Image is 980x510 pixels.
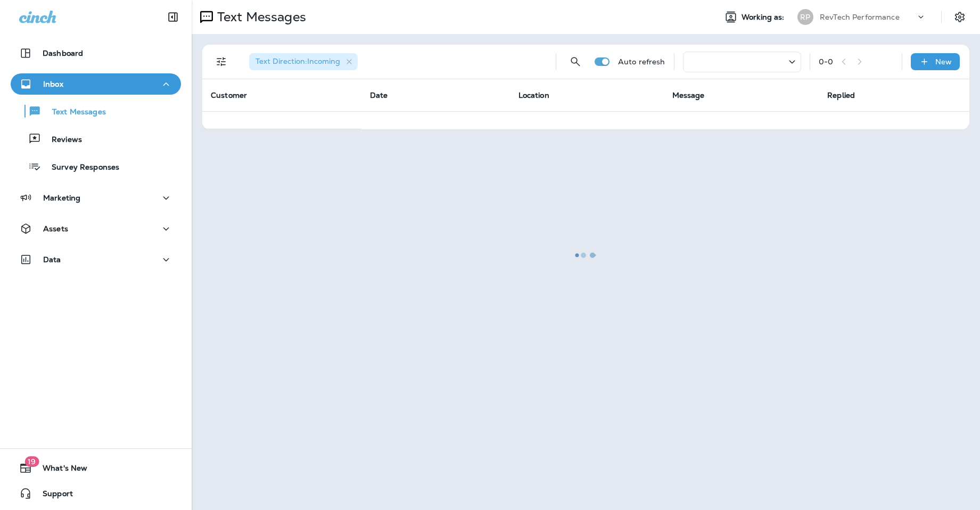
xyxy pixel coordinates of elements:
[11,187,181,208] button: Marketing
[11,128,181,150] button: Reviews
[11,218,181,239] button: Assets
[41,135,82,145] p: Reviews
[42,107,106,118] p: Text Messages
[11,457,181,479] button: 19What's New
[43,49,83,57] p: Dashboard
[43,255,61,264] p: Data
[158,6,188,28] button: Collapse Sidebar
[11,155,181,178] button: Survey Responses
[11,43,181,64] button: Dashboard
[32,489,73,502] span: Support
[41,163,119,173] p: Survey Responses
[43,224,68,233] p: Assets
[11,100,181,122] button: Text Messages
[935,57,952,66] p: New
[24,456,39,467] span: 19
[43,80,63,88] p: Inbox
[11,483,181,504] button: Support
[11,249,181,270] button: Data
[11,73,181,95] button: Inbox
[32,464,87,476] span: What's New
[43,194,80,202] p: Marketing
